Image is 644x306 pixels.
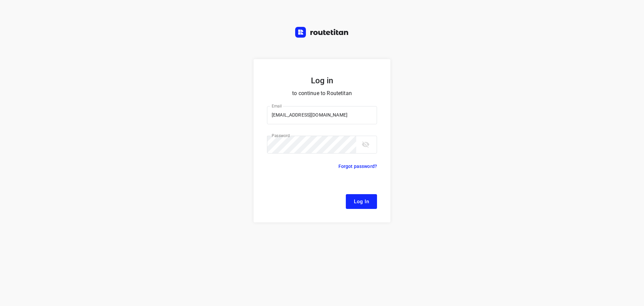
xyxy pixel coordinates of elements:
[267,75,377,86] h5: Log in
[295,27,349,38] img: Routetitan
[338,162,377,170] p: Forgot password?
[267,89,377,98] p: to continue to Routetitan
[359,138,372,151] button: toggle password visibility
[354,197,369,206] span: Log In
[346,194,377,209] button: Log In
